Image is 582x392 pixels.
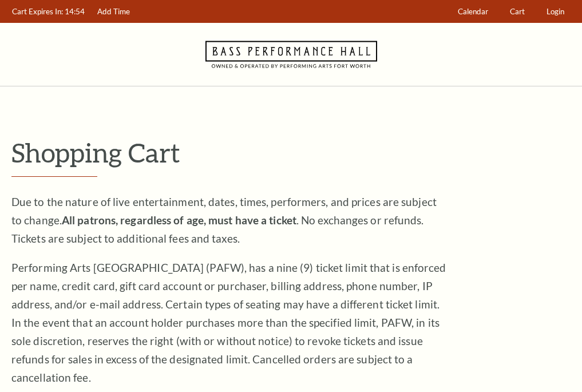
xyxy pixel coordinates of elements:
[62,213,296,227] strong: All patrons, regardless of age, must have a ticket
[547,7,564,16] span: Login
[505,1,530,23] a: Cart
[11,259,446,387] p: Performing Arts [GEOGRAPHIC_DATA] (PAFW), has a nine (9) ticket limit that is enforced per name, ...
[11,195,437,245] span: Due to the nature of live entertainment, dates, times, performers, and prices are subject to chan...
[12,7,63,16] span: Cart Expires In:
[92,1,136,23] a: Add Time
[458,7,488,16] span: Calendar
[541,1,570,23] a: Login
[453,1,494,23] a: Calendar
[510,7,525,16] span: Cart
[11,138,571,167] p: Shopping Cart
[65,7,85,16] span: 14:54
